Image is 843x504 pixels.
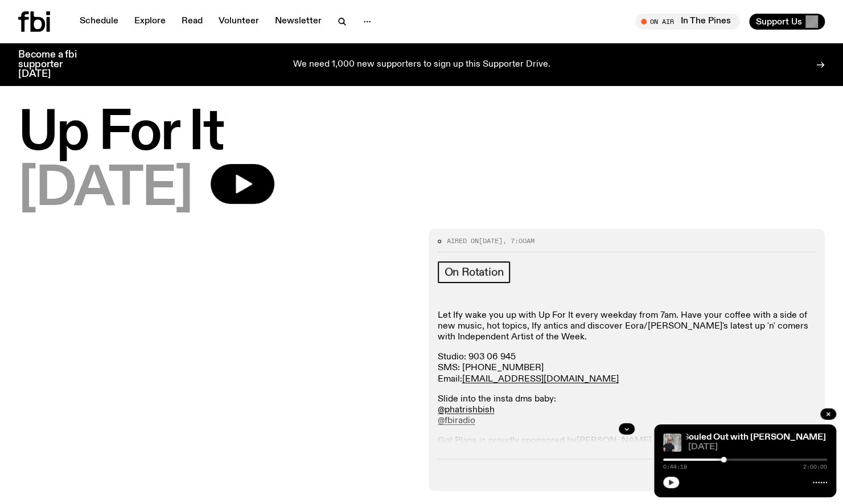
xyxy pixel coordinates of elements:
span: 2:00:00 [803,464,827,470]
span: On Rotation [445,266,504,278]
a: Newsletter [268,14,328,30]
a: Volunteer [212,14,266,30]
a: On Rotation [438,261,511,283]
span: [DATE] [18,164,192,215]
span: [DATE] [479,236,503,245]
a: @phatrishbish [438,405,495,415]
p: Slide into the insta dms baby: [438,394,816,427]
a: Schedule [73,14,125,30]
span: , 7:00am [503,236,534,245]
span: 0:44:18 [663,464,687,470]
p: Studio: 903 06 945 SMS: [PHONE_NUMBER] Email: [438,352,816,385]
span: [DATE] [688,443,827,452]
button: On AirIn The Pines [635,14,740,30]
h3: Become a fbi supporter [DATE] [18,50,91,79]
span: Aired on [447,236,479,245]
a: Explore [128,14,172,30]
a: [EMAIL_ADDRESS][DOMAIN_NAME] [462,375,619,384]
img: Stephen looks directly at the camera, wearing a black tee, black sunglasses and headphones around... [663,433,681,452]
button: Support Us [749,14,825,30]
p: We need 1,000 new supporters to sign up this Supporter Drive. [293,60,550,70]
span: Support Us [756,17,802,27]
h1: Up For It [18,108,825,159]
a: Read [175,14,209,30]
p: Let Ify wake you up with Up For It every weekday from 7am. Have your coffee with a side of new mu... [438,310,816,343]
